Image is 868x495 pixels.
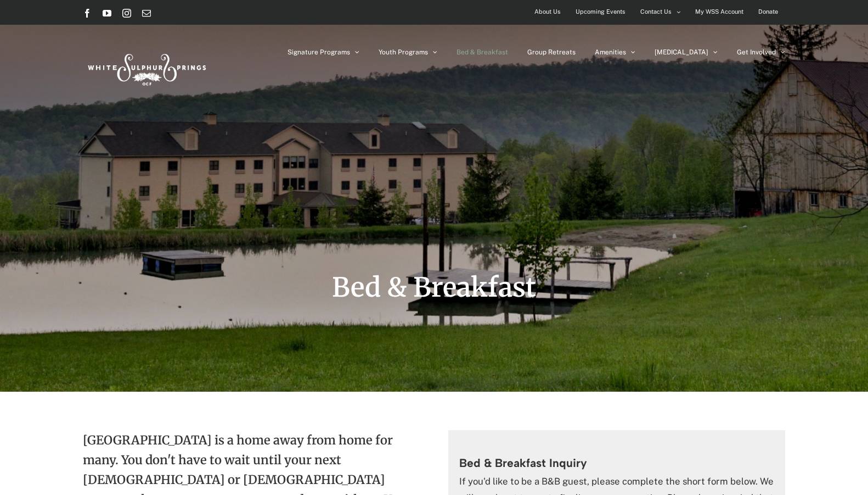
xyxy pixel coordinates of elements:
[737,49,776,55] span: Get Involved
[122,9,131,18] a: Instagram
[595,25,635,80] a: Amenities
[288,25,785,80] nav: Main Menu
[534,4,561,20] span: About Us
[456,49,508,55] span: Bed & Breakfast
[332,271,536,304] span: Bed & Breakfast
[103,9,111,18] a: YouTube
[288,25,359,80] a: Signature Programs
[640,4,672,20] span: Contact Us
[459,455,775,470] h3: Bed & Breakfast Inquiry
[527,49,576,55] span: Group Retreats
[655,25,718,80] a: [MEDICAL_DATA]
[737,25,785,80] a: Get Involved
[288,49,350,55] span: Signature Programs
[83,42,209,93] img: White Sulphur Springs Logo
[595,49,626,55] span: Amenities
[576,4,625,20] span: Upcoming Events
[655,49,708,55] span: [MEDICAL_DATA]
[527,25,576,80] a: Group Retreats
[695,4,743,20] span: My WSS Account
[379,49,428,55] span: Youth Programs
[379,25,437,80] a: Youth Programs
[456,25,508,80] a: Bed & Breakfast
[142,9,151,18] a: Email
[758,4,778,20] span: Donate
[83,9,92,18] a: Facebook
